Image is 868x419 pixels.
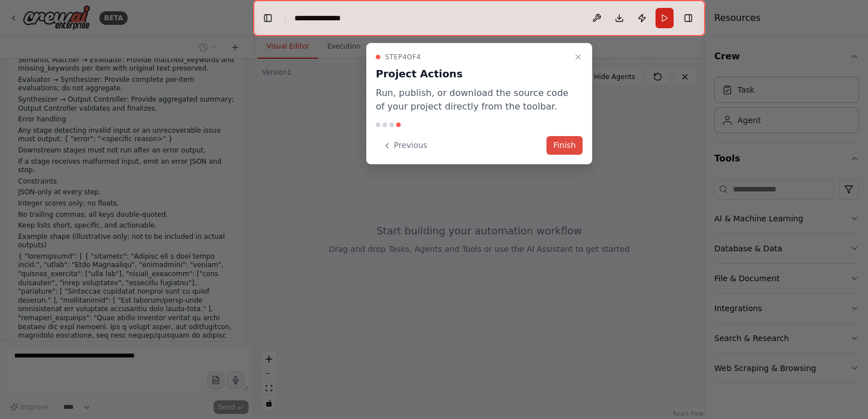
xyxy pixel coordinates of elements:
button: Previous [376,136,434,155]
h3: Project Actions [376,66,569,82]
p: Run, publish, or download the source code of your project directly from the toolbar. [376,86,569,114]
button: Close walkthrough [571,50,585,64]
button: Hide left sidebar [260,10,276,26]
span: Step 4 of 4 [385,53,421,62]
button: Finish [546,136,583,155]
